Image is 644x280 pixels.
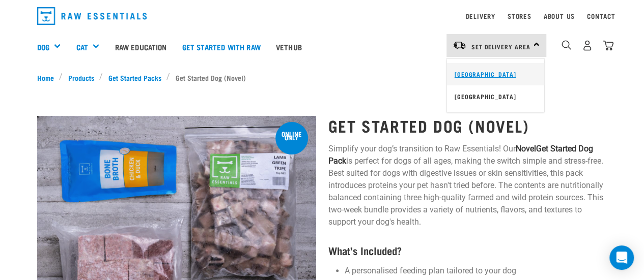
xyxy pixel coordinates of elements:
a: [GEOGRAPHIC_DATA] [446,85,544,108]
p: Simplify your dog’s transition to Raw Essentials! Our is perfect for dogs of all ages, making the... [328,143,607,228]
a: Delivery [465,14,495,18]
h1: Get Started Dog (Novel) [328,116,607,135]
a: Stores [508,14,531,18]
a: Get started with Raw [175,26,268,67]
nav: breadcrumbs [37,72,607,83]
a: Products [63,72,99,83]
nav: dropdown navigation [29,3,615,29]
strong: Novel [516,144,536,153]
strong: What’s Included? [328,247,402,253]
li: A personalised feeding plan tailored to your dog [345,265,607,277]
a: Home [37,72,60,83]
img: van-moving.png [453,41,466,50]
a: Vethub [268,26,310,67]
img: home-icon-1@2x.png [562,40,571,50]
a: About Us [543,14,574,18]
img: Raw Essentials Logo [37,7,147,25]
span: Set Delivery Area [471,45,530,48]
img: home-icon@2x.png [603,40,613,51]
a: Contact [587,14,615,18]
img: user.png [582,40,593,51]
a: Cat [76,41,88,53]
a: Dog [37,41,49,53]
div: Open Intercom Messenger [609,245,634,270]
a: Raw Education [107,26,174,67]
a: [GEOGRAPHIC_DATA] [446,63,544,85]
a: Get Started Packs [103,72,166,83]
